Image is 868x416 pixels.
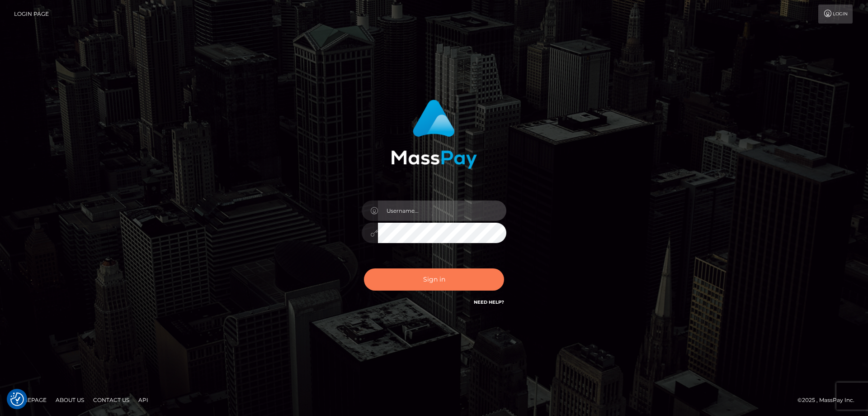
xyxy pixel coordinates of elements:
button: Sign in [364,268,504,291]
a: Contact Us [90,393,133,407]
div: © 2025 , MassPay Inc. [797,395,861,405]
img: MassPay Login [391,100,477,169]
a: API [135,393,152,407]
button: Consent Preferences [10,392,24,406]
a: Need Help? [474,299,504,305]
a: Homepage [10,393,50,407]
a: About Us [52,393,88,407]
a: Login [818,5,853,24]
a: Login Page [14,5,49,24]
img: Revisit consent button [10,392,24,406]
input: Username... [378,201,506,221]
